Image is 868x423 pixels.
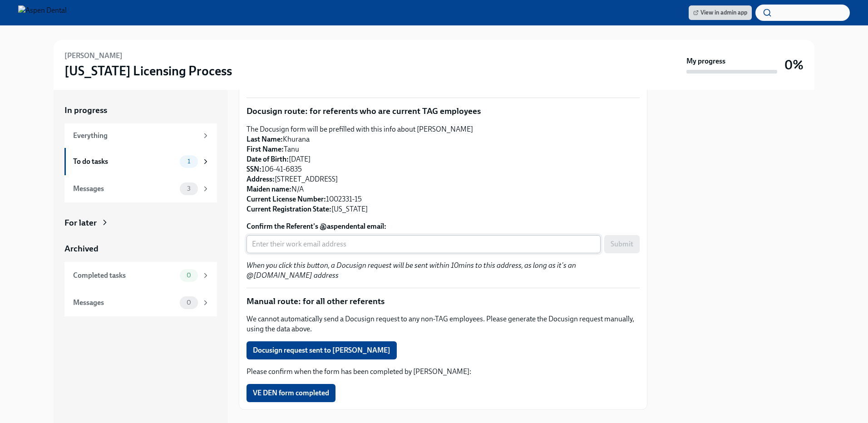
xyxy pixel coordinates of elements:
[18,5,67,20] img: Aspen Dental
[693,8,747,17] span: View in admin app
[64,51,123,61] h6: [PERSON_NAME]
[64,262,217,289] a: Completed tasks0
[247,135,283,143] strong: Last Name:
[247,235,601,253] input: Enter their work email address
[247,165,261,173] strong: SSN:
[247,185,291,193] strong: Maiden name:
[253,346,390,355] span: Docusign request sent to [PERSON_NAME]
[247,145,284,153] strong: First Name:
[247,195,326,203] strong: Current License Number:
[64,104,217,116] a: In progress
[247,155,289,163] strong: Date of Birth:
[784,57,804,73] h3: 0%
[689,5,752,20] a: View in admin app
[64,148,217,175] a: To do tasks1
[181,299,197,306] span: 0
[64,243,217,255] a: Archived
[182,185,196,192] span: 3
[73,131,198,141] div: Everything
[247,175,275,183] strong: Address:
[64,175,217,202] a: Messages3
[247,384,335,402] button: VE DEN form completed
[64,63,232,79] h3: [US_STATE] Licensing Process
[64,217,97,229] div: For later
[64,217,217,229] a: For later
[64,123,217,148] a: Everything
[73,271,176,280] div: Completed tasks
[73,298,176,308] div: Messages
[73,157,176,167] div: To do tasks
[686,56,725,66] strong: My progress
[247,124,640,214] p: The Docusign form will be prefilled with this info about [PERSON_NAME] Khurana Tanu [DATE] 106-41...
[73,184,176,194] div: Messages
[247,221,640,231] label: Confirm the Referent's @aspendental email:
[247,314,640,334] p: We cannot automatically send a Docusign request to any non-TAG employees. Please generate the Doc...
[64,289,217,316] a: Messages0
[253,389,329,398] span: VE DEN form completed
[181,272,197,279] span: 0
[247,105,640,117] p: Docusign route: for referents who are current TAG employees
[247,295,640,307] p: Manual route: for all other referents
[247,341,397,359] button: Docusign request sent to [PERSON_NAME]
[247,261,576,280] em: When you click this button, a Docusign request will be sent within 10mins to this address, as lon...
[182,158,196,165] span: 1
[247,205,331,213] strong: Current Registration State:
[247,367,640,377] p: Please confirm when the form has been completed by [PERSON_NAME]:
